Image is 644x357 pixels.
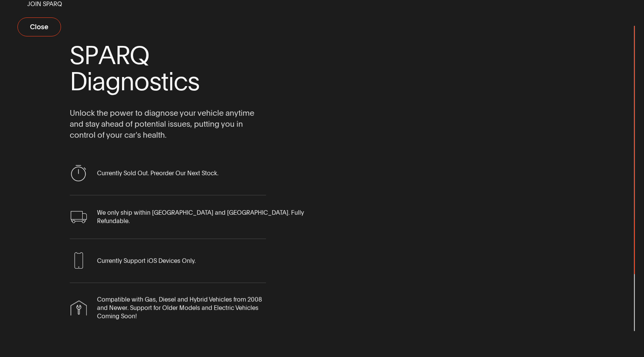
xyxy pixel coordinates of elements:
button: Close [17,17,61,36]
img: Mechanic Icon [71,300,87,316]
span: Unlock the power to diagnose your vehicle anytime and stay ahead of potential issues, putting you... [70,108,266,140]
span: Refundable. [97,217,130,225]
span: R [115,42,130,69]
span: c [174,69,188,95]
span: a [92,69,105,95]
span: Close [30,24,49,31]
span: A [99,42,115,69]
img: Timed Promo Icon [71,165,87,181]
span: s [149,69,161,95]
span: s [188,69,200,95]
button: Preorder Now [71,351,137,352]
span: Coming Soon! [97,312,137,321]
span: Currently Support iOS Devices Only. [97,257,196,265]
span: control of your car's health. [70,130,167,141]
img: Phone Icon [71,252,87,269]
span: Currently Sold Out. Preorder Our Next Stock. [97,169,218,178]
span: t [161,69,168,95]
span: We only ship within [GEOGRAPHIC_DATA] and [GEOGRAPHIC_DATA]. Fully [97,209,304,217]
span: i [87,69,92,95]
span: o [134,69,149,95]
span: Compatible with Gas, Diesel and Hybrid Vehicles from 2008 [97,296,262,304]
span: We only ship within United States and Canada. Fully Refundable. [97,209,304,225]
span: i [168,69,174,95]
span: g [105,69,121,95]
span: Q [130,42,149,69]
img: Delivery Icon [71,211,87,223]
span: P [84,42,99,69]
span: n [120,69,134,95]
span: Preorder Now [83,351,125,352]
span: and Newer. Support for Older Models and Electric Vehicles [97,304,259,312]
span: Unlock the power to diagnose your vehicle anytime [70,108,254,119]
span: SPARQ Diagnostics [70,42,266,95]
span: S [70,42,85,69]
span: D [70,69,87,95]
span: and stay ahead of potential issues, putting you in [70,119,243,130]
span: Compatible with Gas, Diesel and Hybrid Vehicles from 2008 and Newer. Support for Older Models and... [97,296,262,321]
